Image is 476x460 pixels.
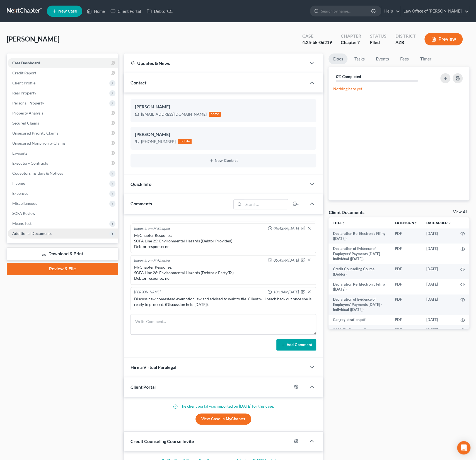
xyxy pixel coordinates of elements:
div: Discuss new homestead exemption law and advised to wait to file. Client will reach back out once ... [134,296,313,307]
div: [EMAIL_ADDRESS][DOMAIN_NAME] [141,111,207,117]
a: Help [381,6,400,16]
a: Extensionunfold_more [395,221,417,225]
a: Titleunfold_more [333,221,345,225]
a: Law Office of [PERSON_NAME] [401,6,469,16]
div: [PERSON_NAME] [134,289,161,295]
span: Property Analysis [12,111,43,115]
td: [DATE] [422,325,456,335]
span: 05:43PM[DATE] [273,226,299,231]
strong: 0% Completed [336,74,361,79]
a: Home [84,6,108,16]
a: Secured Claims [8,118,118,128]
td: Credit Counseling Course (Debtor) [328,264,390,279]
span: Miscellaneous [12,201,37,206]
div: MyChapter Response: SOFA Line 26: Environmental Hazards (Debtor a Party To) Debtor response: no [134,264,313,281]
a: Case Dashboard [8,58,118,68]
a: Events [371,53,393,64]
span: Additional Documents [12,231,52,236]
span: SOFA Review [12,211,35,216]
a: Tasks [350,53,369,64]
span: Credit Counseling Course Invite [131,439,194,444]
div: Open Intercom Messenger [457,441,470,454]
div: Updates & News [131,60,300,66]
span: 10:18AM[DATE] [273,289,299,295]
div: Filed [370,39,386,46]
div: AZB [395,39,415,46]
td: [DATE] [422,315,456,325]
a: View Case in MyChapter [195,413,251,425]
p: Nothing here yet! [333,86,465,92]
div: [PERSON_NAME] [135,104,312,110]
span: Real Property [12,91,36,95]
span: Executory Contracts [12,161,48,165]
a: Review & File [7,263,118,275]
a: Date Added expand_more [426,221,451,225]
td: Declaration of Evidence of Employers' Payments [DATE] - Individual ([DATE]) [328,244,390,264]
i: unfold_more [342,222,345,225]
td: Declaration Re: Electronic Filing ([DATE]) [328,228,390,244]
td: [DATE] [422,264,456,279]
a: Executory Contracts [8,158,118,168]
a: Docs [328,53,347,64]
div: Case [302,33,332,39]
span: Means Test [12,221,32,226]
span: Case Dashboard [12,60,40,65]
div: Chapter [341,33,361,39]
td: PDF [390,244,422,264]
div: [PERSON_NAME] [135,131,312,138]
span: Codebtors Insiders & Notices [12,171,63,176]
div: Status [370,33,386,39]
a: DebtorCC [144,6,175,16]
span: Expenses [12,191,28,196]
input: Search... [244,199,288,209]
td: PDF [390,279,422,295]
span: 7 [357,40,360,45]
a: Fees [395,53,413,64]
span: Income [12,181,25,186]
button: New Contact [135,159,312,163]
span: Secured Claims [12,121,39,125]
div: Chapter [341,39,361,46]
button: Preview [424,33,463,45]
input: Search by name... [321,6,372,16]
a: Credit Report [8,68,118,78]
td: PDF [390,228,422,244]
span: Lawsuits [12,151,27,155]
td: Car_registration.pdf [328,315,390,325]
span: Contact [131,80,146,85]
td: Declaration Re: Electronic Filing ([DATE]) [328,279,390,295]
span: Client Profile [12,81,35,85]
div: [PHONE_NUMBER] [141,139,176,144]
td: PDF [390,264,422,279]
a: SOFA Review [8,208,118,218]
td: [DATE] [422,228,456,244]
div: MyChapter Response: SOFA Line 25: Environmental Hazards (Debtor Provided) Debtor response: no [134,233,313,249]
span: Quick Info [131,181,151,187]
p: The client portal was imported on [DATE] for this case. [131,403,316,409]
span: [PERSON_NAME] [7,35,59,43]
td: [DATE] [422,295,456,315]
span: 05:43PM[DATE] [273,258,299,263]
span: Client Portal [131,384,156,390]
a: Download & Print [7,247,118,261]
div: Client Documents [328,209,364,215]
td: PDF [390,295,422,315]
td: [DATE] [422,244,456,264]
td: PDF [390,315,422,325]
div: mobile [178,139,192,144]
span: Comments [131,201,152,206]
div: Import from MyChapter [134,258,170,263]
div: 4:25-bk-06219 [302,39,332,46]
td: 2022_TaxReturn.pdf [328,325,390,335]
a: Property Analysis [8,108,118,118]
a: Unsecured Nonpriority Claims [8,138,118,148]
button: Add Comment [276,339,316,351]
i: unfold_more [414,222,417,225]
span: Hire a Virtual Paralegal [131,364,176,370]
a: Client Portal [108,6,144,16]
td: Declaration of Evidence of Employers' Payments [DATE] - Individual ([DATE]) [328,295,390,315]
i: expand_more [448,222,451,225]
div: Import from MyChapter [134,226,170,232]
div: District [395,33,415,39]
span: Credit Report [12,70,36,75]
